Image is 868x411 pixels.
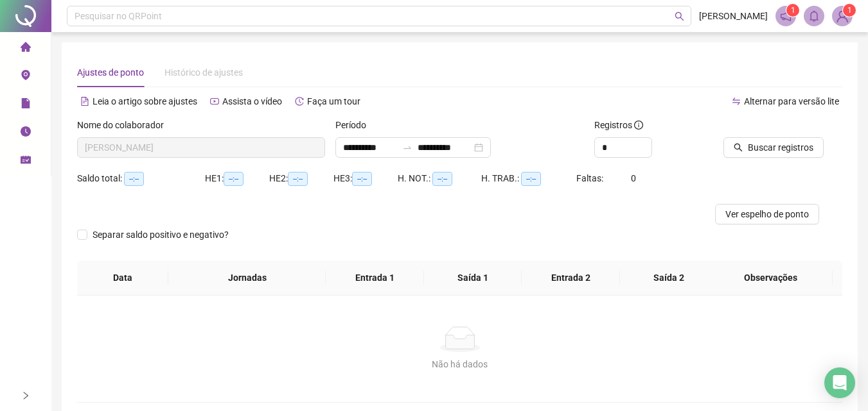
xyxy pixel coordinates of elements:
[723,137,824,158] button: Buscar registros
[269,171,333,186] div: HE 2:
[699,9,768,23] span: [PERSON_NAME]
[224,172,244,186] span: --:--
[288,172,308,186] span: --:--
[594,118,643,132] span: Registros
[21,121,31,146] span: clock-circle
[124,172,144,186] span: --:--
[326,260,423,296] th: Entrada 1
[734,143,743,152] span: search
[675,12,684,21] span: search
[708,260,833,296] th: Observações
[77,118,172,132] label: Nome do colaborador
[77,67,144,78] span: Ajustes de ponto
[164,67,243,78] span: Histórico de ajustes
[402,142,412,153] span: to
[21,64,31,90] span: environment
[791,6,795,15] span: 1
[21,92,31,118] span: file
[352,172,372,186] span: --:--
[521,172,541,186] span: --:--
[307,96,360,106] span: Faça um tour
[222,96,282,106] span: Assista o vídeo
[424,260,522,296] th: Saída 1
[808,10,820,22] span: bell
[93,96,197,106] span: Leia o artigo sobre ajustes
[77,171,205,186] div: Saldo total:
[168,260,326,296] th: Jornadas
[843,4,856,17] sup: Atualize o seu contato no menu Meus Dados
[620,260,718,296] th: Saída 2
[786,4,799,17] sup: 1
[748,140,813,155] span: Buscar registros
[481,171,577,186] div: H. TRAB.:
[631,173,636,183] span: 0
[85,138,317,157] span: FELIPE BARBARINO OLIVEIRA
[205,171,269,186] div: HE 1:
[780,10,792,22] span: notification
[847,6,852,15] span: 1
[210,97,219,106] span: youtube
[833,6,852,26] img: 1365
[335,118,375,132] label: Período
[93,357,827,371] div: Não há dados
[522,260,619,296] th: Entrada 2
[732,97,741,106] span: swap
[80,97,89,106] span: file-text
[432,172,452,186] span: --:--
[77,260,168,296] th: Data
[402,142,412,153] span: swap-right
[87,228,234,242] span: Separar saldo positivo e negativo?
[715,204,819,224] button: Ver espelho de ponto
[634,121,643,130] span: info-circle
[576,173,605,183] span: Faltas:
[21,36,31,62] span: home
[21,391,30,400] span: right
[295,97,304,106] span: history
[744,96,839,106] span: Alternar para versão lite
[824,367,855,398] div: Open Intercom Messenger
[333,171,398,186] div: HE 3:
[718,271,822,285] span: Observações
[21,149,31,174] span: schedule
[398,171,481,186] div: H. NOT.:
[725,207,809,221] span: Ver espelho de ponto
